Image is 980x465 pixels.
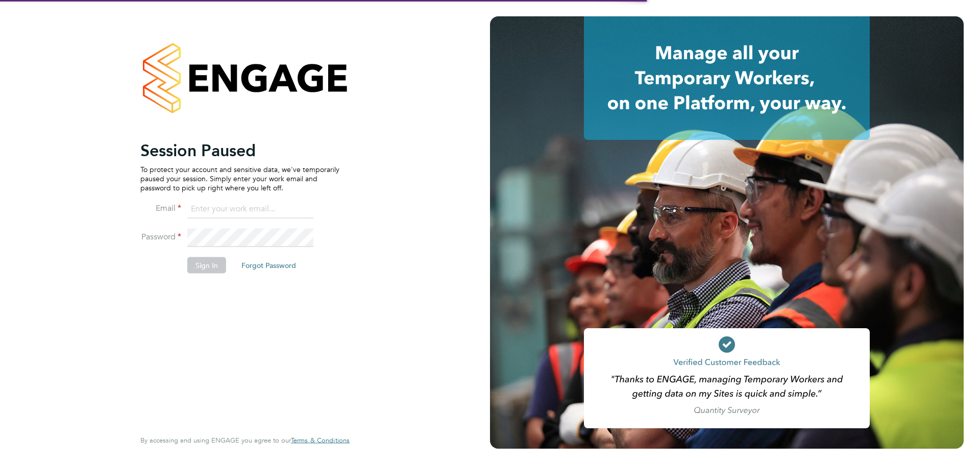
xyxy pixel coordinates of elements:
input: Enter your work email... [187,200,313,218]
label: Email [140,203,181,213]
button: Forgot Password [233,257,304,273]
p: To protect your account and sensitive data, we've temporarily paused your session. Simply enter y... [140,164,339,192]
span: By accessing and using ENGAGE you agree to our [140,436,350,445]
button: Sign In [187,257,226,273]
span: Terms & Conditions [291,436,350,445]
h2: Session Paused [140,140,339,160]
label: Password [140,231,181,242]
a: Terms & Conditions [291,436,350,445]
